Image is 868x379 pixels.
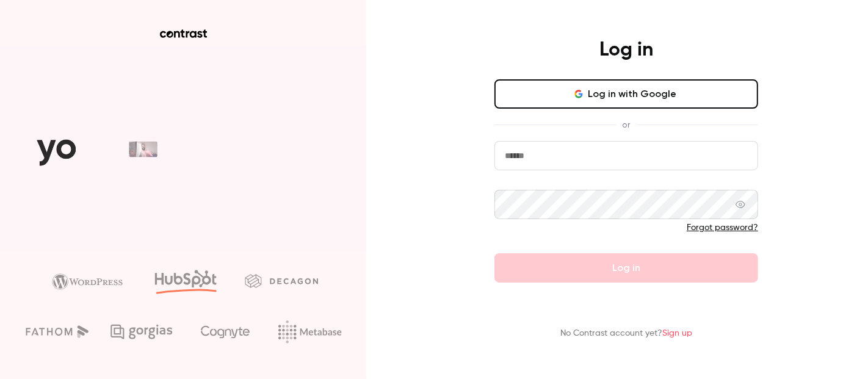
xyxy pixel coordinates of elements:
span: or [617,118,637,131]
p: No Contrast account yet? [560,327,692,340]
button: Log in with Google [494,79,758,109]
h4: Log in [599,38,653,62]
img: decagon [245,274,318,287]
a: Sign up [662,329,692,337]
a: Forgot password? [687,223,758,232]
